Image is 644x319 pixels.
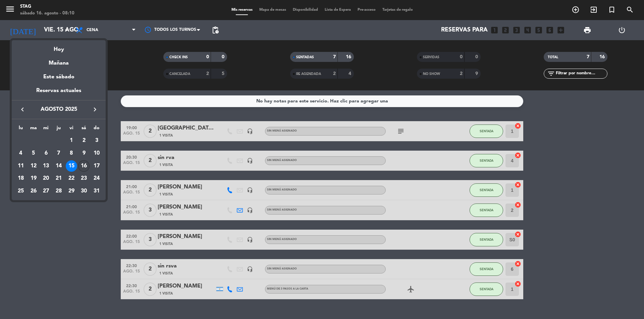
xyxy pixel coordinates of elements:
[66,135,77,146] div: 1
[91,135,102,146] div: 3
[40,172,52,185] td: 20 de agosto de 2025
[40,148,52,159] div: 6
[52,124,65,135] th: jueves
[65,160,78,172] td: 15 de agosto de 2025
[16,105,29,114] button: keyboard_arrow_left
[66,148,77,159] div: 8
[40,185,52,197] div: 27
[65,147,78,160] td: 8 de agosto de 2025
[27,172,40,185] td: 19 de agosto de 2025
[78,134,91,147] td: 2 de agosto de 2025
[65,172,78,185] td: 22 de agosto de 2025
[40,173,52,184] div: 20
[91,105,99,113] i: keyboard_arrow_right
[40,160,52,172] td: 13 de agosto de 2025
[91,185,102,197] div: 31
[15,173,26,184] div: 18
[28,160,39,172] div: 12
[78,147,91,160] td: 9 de agosto de 2025
[14,147,27,160] td: 4 de agosto de 2025
[40,185,52,197] td: 27 de agosto de 2025
[40,147,52,160] td: 6 de agosto de 2025
[52,172,65,185] td: 21 de agosto de 2025
[78,160,91,172] td: 16 de agosto de 2025
[90,134,103,147] td: 3 de agosto de 2025
[40,124,52,135] th: miércoles
[90,160,103,172] td: 17 de agosto de 2025
[14,160,27,172] td: 11 de agosto de 2025
[91,160,102,172] div: 17
[78,185,91,197] td: 30 de agosto de 2025
[91,173,102,184] div: 24
[18,105,26,113] i: keyboard_arrow_left
[27,160,40,172] td: 12 de agosto de 2025
[52,160,65,172] td: 14 de agosto de 2025
[90,124,103,135] th: domingo
[65,134,78,147] td: 1 de agosto de 2025
[90,185,103,197] td: 31 de agosto de 2025
[78,185,90,197] div: 30
[66,185,77,197] div: 29
[53,173,64,184] div: 21
[66,160,77,172] div: 15
[65,124,78,135] th: viernes
[78,135,90,146] div: 2
[29,105,89,114] span: agosto 2025
[14,172,27,185] td: 18 de agosto de 2025
[90,172,103,185] td: 24 de agosto de 2025
[12,54,106,68] div: Mañana
[78,124,91,135] th: sábado
[15,148,26,159] div: 4
[28,148,39,159] div: 5
[89,105,101,114] button: keyboard_arrow_right
[15,185,26,197] div: 25
[27,185,40,197] td: 26 de agosto de 2025
[52,185,65,197] td: 28 de agosto de 2025
[40,160,52,172] div: 13
[78,172,91,185] td: 23 de agosto de 2025
[52,147,65,160] td: 7 de agosto de 2025
[12,68,106,86] div: Este sábado
[66,173,77,184] div: 22
[14,134,65,147] td: AGO.
[78,173,90,184] div: 23
[27,124,40,135] th: martes
[14,124,27,135] th: lunes
[90,147,103,160] td: 10 de agosto de 2025
[53,160,64,172] div: 14
[91,148,102,159] div: 10
[27,147,40,160] td: 5 de agosto de 2025
[53,148,64,159] div: 7
[15,160,26,172] div: 11
[28,185,39,197] div: 26
[65,185,78,197] td: 29 de agosto de 2025
[14,185,27,197] td: 25 de agosto de 2025
[53,185,64,197] div: 28
[12,86,106,100] div: Reservas actuales
[78,160,90,172] div: 16
[78,148,90,159] div: 9
[12,40,106,54] div: Hoy
[28,173,39,184] div: 19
